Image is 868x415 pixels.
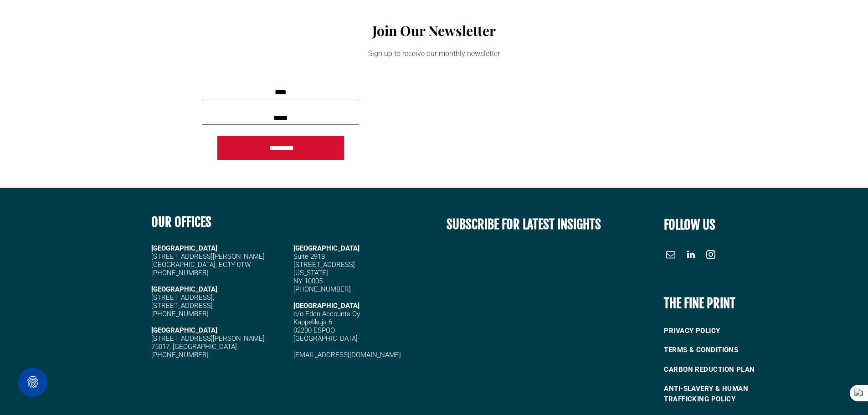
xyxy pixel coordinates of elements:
[293,351,401,359] a: [EMAIL_ADDRESS][DOMAIN_NAME]
[664,321,788,341] a: PRIVACY POLICY
[151,293,214,302] span: [STREET_ADDRESS],
[664,360,788,379] a: CARBON REDUCTION PLAN
[151,214,211,230] b: OUR OFFICES
[151,302,213,310] span: [STREET_ADDRESS]
[664,248,678,264] a: email
[368,49,500,58] span: Sign up to receive our monthly newsletter
[293,252,325,261] span: Suite 2918
[293,261,355,269] span: [STREET_ADDRESS]
[678,15,719,30] a: STARTUPS
[293,302,360,310] span: [GEOGRAPHIC_DATA]
[485,15,524,30] a: ABOUT
[457,15,485,30] a: HOME
[151,343,237,351] span: 75017, [GEOGRAPHIC_DATA]
[772,15,811,30] a: INSIGHTS
[293,277,323,285] span: NY 10005
[293,310,360,343] span: c/o Eden Accounts Oy Kappelikuja 6 02200 ESPOO [GEOGRAPHIC_DATA]
[36,13,120,39] img: Go to Homepage
[151,252,265,269] span: [STREET_ADDRESS][PERSON_NAME] [GEOGRAPHIC_DATA], EC1Y 0TW
[573,15,631,30] a: WHAT WE DO
[151,244,217,252] strong: [GEOGRAPHIC_DATA]
[293,244,360,252] span: [GEOGRAPHIC_DATA]
[151,285,217,293] strong: [GEOGRAPHIC_DATA]
[664,295,735,311] b: THE FINE PRINT
[664,379,788,409] a: ANTI-SLAVERY & HUMAN TRAFFICKING POLICY
[664,217,715,233] font: FOLLOW US
[719,15,772,30] a: CASE STUDIES
[684,248,698,264] a: linkedin
[811,15,850,30] a: CONTACT
[704,248,718,264] a: instagram
[151,351,209,359] span: [PHONE_NUMBER]
[151,326,217,334] strong: [GEOGRAPHIC_DATA]
[151,310,209,318] span: [PHONE_NUMBER]
[524,15,573,30] a: OUR PEOPLE
[151,269,209,277] span: [PHONE_NUMBER]
[293,285,351,293] span: [PHONE_NUMBER]
[631,15,678,30] a: MARKETS
[664,340,788,360] a: TERMS & CONDITIONS
[293,269,328,277] span: [US_STATE]
[151,334,265,343] span: [STREET_ADDRESS][PERSON_NAME]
